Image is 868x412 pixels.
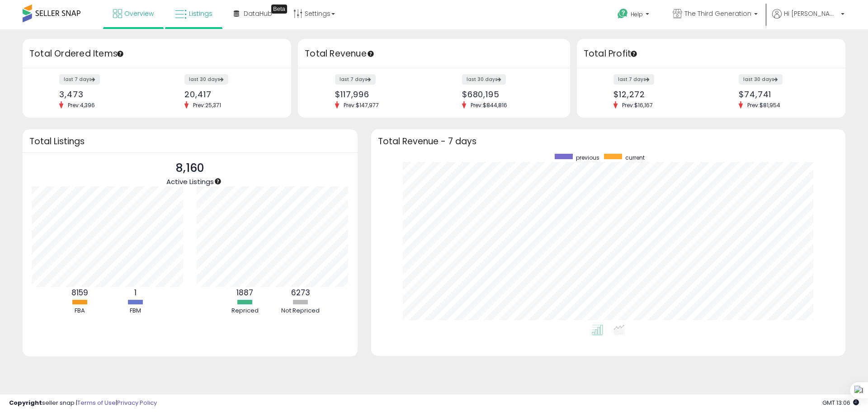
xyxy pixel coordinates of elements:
[244,9,272,18] span: DataHub
[274,307,328,315] div: Not Repriced
[784,9,838,18] span: Hi [PERSON_NAME]
[189,101,226,109] span: Prev: 25,371
[613,74,654,85] label: last 7 days
[59,90,150,99] div: 3,473
[339,101,383,109] span: Prev: $147,977
[305,47,563,60] h3: Total Revenue
[166,177,214,186] span: Active Listings
[166,160,214,177] p: 8,160
[124,9,154,18] span: Overview
[108,307,162,315] div: FBM
[52,307,107,315] div: FBA
[134,287,137,298] b: 1
[378,138,839,145] h3: Total Revenue - 7 days
[631,10,643,18] span: Help
[29,138,351,145] h3: Total Listings
[29,47,284,60] h3: Total Ordered Items
[335,74,376,85] label: last 7 days
[772,9,844,29] a: Hi [PERSON_NAME]
[625,154,645,161] span: current
[9,399,157,407] div: seller snap | |
[184,74,228,85] label: last 30 days
[466,101,512,109] span: Prev: $844,816
[335,90,427,99] div: $117,996
[630,50,638,58] div: Tooltip anchor
[367,50,375,58] div: Tooltip anchor
[576,154,599,161] span: previous
[214,177,222,185] div: Tooltip anchor
[613,90,704,99] div: $12,272
[610,1,658,29] a: Help
[743,101,785,109] span: Prev: $81,954
[462,74,506,85] label: last 30 days
[291,287,310,298] b: 6273
[236,287,253,298] b: 1887
[271,5,287,14] div: Tooltip anchor
[739,74,783,85] label: last 30 days
[184,90,275,99] div: 20,417
[63,101,99,109] span: Prev: 4,396
[59,74,100,85] label: last 7 days
[462,90,554,99] div: $680,195
[9,398,42,407] strong: Copyright
[822,398,859,407] span: 2025-09-12 13:06 GMT
[77,398,116,407] a: Terms of Use
[117,398,157,407] a: Privacy Policy
[584,47,839,60] h3: Total Profit
[71,287,88,298] b: 8159
[218,307,272,315] div: Repriced
[684,9,751,18] span: The Third Generation
[189,9,212,18] span: Listings
[116,50,124,58] div: Tooltip anchor
[739,90,830,99] div: $74,741
[617,8,628,19] i: Get Help
[618,101,657,109] span: Prev: $16,167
